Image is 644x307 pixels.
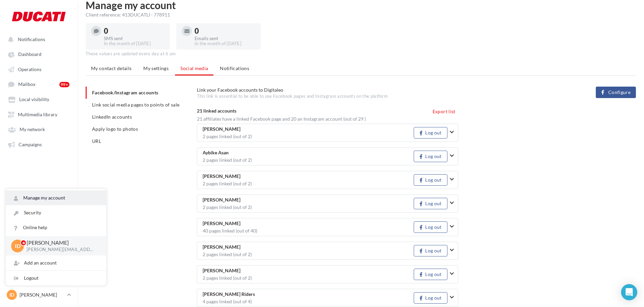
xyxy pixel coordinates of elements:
span: My network [20,127,45,132]
span: ID [15,242,21,250]
p: [PERSON_NAME] [20,291,64,298]
p: [PERSON_NAME] [27,239,95,247]
p: [PERSON_NAME][EMAIL_ADDRESS][PERSON_NAME][DOMAIN_NAME] [27,247,95,253]
span: My settings [143,65,169,71]
span: [PERSON_NAME] [203,268,240,273]
span: [PERSON_NAME] [203,127,240,132]
span: 21 linked accounts [197,108,236,114]
span: Notifications [18,36,45,42]
span: [PERSON_NAME] [203,245,240,250]
a: Campaigns [4,138,74,150]
div: 2 pages linked (out of 2) [203,134,414,139]
button: Configure [596,87,636,98]
span: Link your Facebook accounts to Digitaleo [197,87,283,93]
div: 2 pages linked (out of 2) [203,205,414,210]
span: Configure [608,90,631,95]
span: Notifications [220,65,249,71]
div: 21 affiliates have a linked Facebook page and 20 an Instagram account (out of 29 ) [197,116,458,122]
span: [PERSON_NAME] [203,197,240,203]
span: [PERSON_NAME] Riders [203,292,255,297]
div: 4 pages linked (out of 4) [203,299,414,304]
button: Export list [430,108,458,116]
div: 0 [104,27,165,35]
button: Log out [414,269,447,280]
span: Link social media pages to points of sale [92,102,179,108]
span: [PERSON_NAME] [203,221,240,226]
a: ID [PERSON_NAME] [5,288,72,301]
span: Local visibility [19,97,49,102]
div: SMS sent [104,36,165,41]
a: Mailbox 99+ [4,78,74,90]
div: This link is essential to be able to use Facebook pages and Instagram accounts on the platform [197,93,488,99]
span: Campaigns [19,142,42,147]
a: Manage my account [6,190,106,205]
button: Log out [414,174,447,186]
div: In the month of [DATE] [104,41,165,47]
span: My contact details [91,65,131,71]
div: Client reference: 413DUCATLI - 778911 [86,11,636,18]
div: 2 pages linked (out of 2) [203,181,414,186]
div: 99+ [59,82,69,87]
div: 2 pages linked (out of 2) [203,158,414,162]
a: Dashboard [4,48,74,60]
button: Log out [414,221,447,233]
span: Operations [18,66,41,72]
div: Logout [6,271,106,285]
button: Log out [414,127,447,139]
span: Mailbox [18,82,35,87]
div: Emails sent [195,36,255,41]
a: My network [4,123,74,135]
a: Local visibility [4,93,74,105]
a: Online help [6,220,106,235]
span: URL [92,138,101,144]
span: Apply logo to photos [92,126,138,132]
div: 2 pages linked (out of 2) [203,252,414,257]
div: 0 [195,27,255,35]
button: Notifications [4,33,71,45]
span: LinkedIn accounts [92,114,132,120]
div: Open Intercom Messenger [621,284,637,300]
span: ID [9,291,14,298]
div: In the month of [DATE] [195,41,255,47]
button: Log out [414,151,447,162]
button: Log out [414,198,447,209]
div: These values are updated every day at 6 am [86,51,636,57]
button: Log out [414,292,447,304]
div: 2 pages linked (out of 2) [203,276,414,280]
a: Operations [4,63,74,75]
span: Multimedia library [18,112,57,117]
a: Security [6,205,106,220]
a: Multimedia library [4,108,74,120]
span: Dashboard [18,52,41,57]
div: 40 pages linked (out of 40) [203,228,414,233]
span: [PERSON_NAME] [203,174,240,179]
span: Aybike Asan [203,150,229,155]
button: Log out [414,245,447,256]
div: Add an account [6,255,106,270]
